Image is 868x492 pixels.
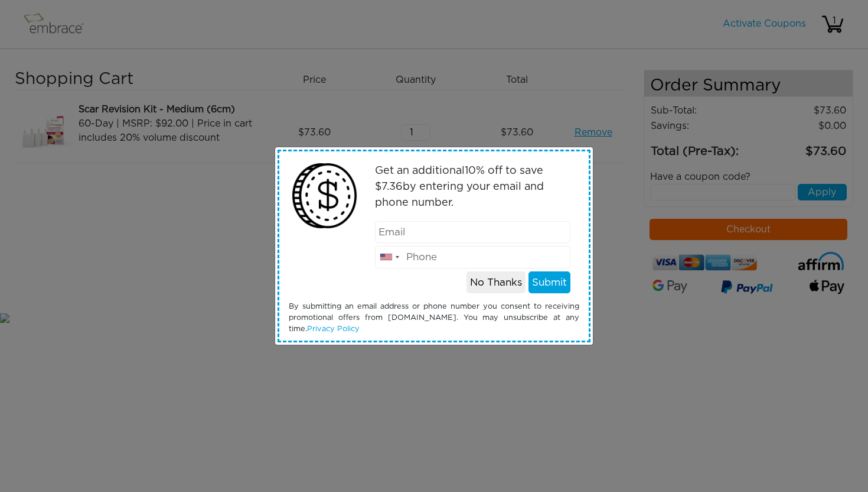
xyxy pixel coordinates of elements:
[466,271,526,294] button: No Thanks
[375,163,571,211] p: Get an additional % off to save $ by entering your email and phone number.
[375,246,571,268] input: Phone
[528,271,570,294] button: Submit
[280,301,588,335] div: By submitting an email address or phone number you consent to receiving promotional offers from [...
[381,182,403,192] span: 7.36
[376,247,403,268] div: United States: +1
[465,166,476,176] span: 10
[307,325,360,333] a: Privacy Policy
[286,157,363,235] img: money2.png
[375,221,571,244] input: Email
